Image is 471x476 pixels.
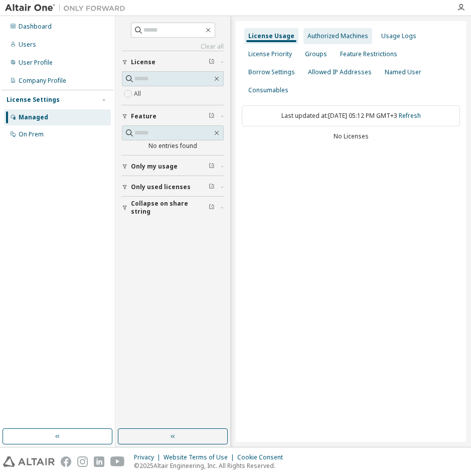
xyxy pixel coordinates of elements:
div: Authorized Machines [307,32,368,40]
span: Only used licenses [131,183,191,191]
div: Website Terms of Use [164,453,237,461]
img: Altair One [5,3,130,13]
img: altair_logo.svg [3,456,55,467]
span: License [131,58,155,66]
span: Feature [131,112,156,120]
span: Clear filter [209,58,215,66]
span: Clear filter [209,183,215,191]
div: No entries found [122,142,224,150]
a: Clear all [122,43,224,51]
div: Allowed IP Addresses [308,68,372,76]
label: All [134,88,143,100]
div: License Priority [248,50,292,58]
img: instagram.svg [77,456,88,467]
button: Only used licenses [122,176,224,198]
span: Clear filter [209,163,215,171]
div: License Settings [7,96,60,104]
div: Feature Restrictions [340,50,397,58]
div: Consumables [248,86,288,94]
span: Clear filter [209,112,215,120]
button: Collapse on share string [122,197,224,219]
div: Company Profile [19,77,66,85]
div: On Prem [19,130,44,138]
span: Clear filter [209,204,215,212]
span: Only my usage [131,163,178,171]
div: Dashboard [19,23,52,31]
button: Only my usage [122,155,224,178]
div: Privacy [134,453,164,461]
span: Collapse on share string [131,200,209,216]
button: License [122,51,224,73]
button: Feature [122,105,224,127]
a: Refresh [399,111,421,120]
div: Usage Logs [381,32,416,40]
div: Users [19,41,36,49]
div: Borrow Settings [248,68,295,76]
div: License Usage [248,32,294,40]
div: Named User [385,68,421,76]
img: youtube.svg [110,456,125,467]
div: Last updated at: [DATE] 05:12 PM GMT+3 [242,105,460,126]
div: User Profile [19,59,53,67]
div: No Licenses [242,132,460,140]
p: © 2025 Altair Engineering, Inc. All Rights Reserved. [134,461,289,470]
img: linkedin.svg [94,456,104,467]
div: Groups [305,50,327,58]
div: Cookie Consent [237,453,289,461]
div: Managed [19,113,48,121]
img: facebook.svg [61,456,71,467]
